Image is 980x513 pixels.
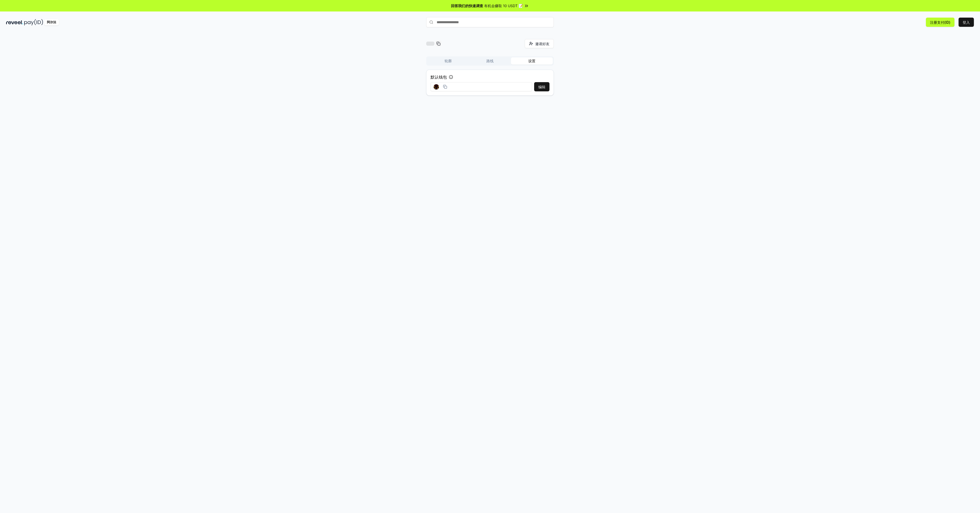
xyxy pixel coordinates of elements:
button: 邀请好友 [525,39,554,48]
font: 登入 [963,20,970,24]
button: 编辑 [534,82,549,91]
font: 默认钱包 [431,74,447,80]
font: 编辑 [538,85,545,89]
font: 阿尔法 [47,20,56,24]
img: 揭示黑暗 [6,19,23,26]
button: 登入 [959,18,974,27]
font: 注册支付(ID) [930,20,950,24]
font: 回答我们的快速调查 [451,4,483,8]
button: 注册支付(ID) [926,18,954,27]
font: 邀请好友 [535,42,549,46]
font: 轮廓 [445,59,452,63]
img: 付款编号 [24,19,43,26]
font: 有机会赚取 10 USDT 📝 [484,4,523,8]
font: 设置 [528,59,535,63]
font: 路线 [486,59,494,63]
